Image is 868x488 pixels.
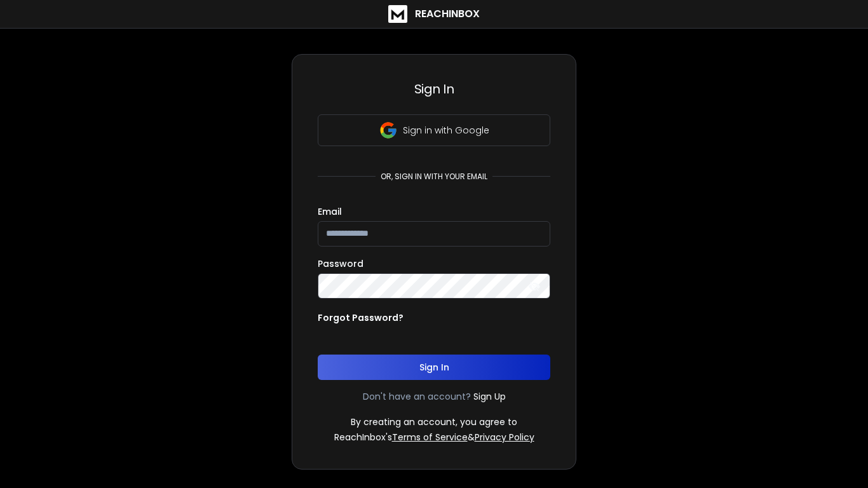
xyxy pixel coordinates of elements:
p: Don't have an account? [363,390,471,403]
a: Privacy Policy [475,431,534,444]
button: Sign in with Google [318,114,550,146]
p: ReachInbox's & [334,431,534,444]
label: Email [318,207,342,216]
button: Sign In [318,355,550,380]
a: Terms of Service [392,431,468,444]
label: Password [318,259,363,268]
h3: Sign In [318,80,550,98]
p: By creating an account, you agree to [351,416,517,428]
a: Sign Up [473,390,506,403]
h1: ReachInbox [415,6,480,22]
p: Forgot Password? [318,311,403,324]
p: or, sign in with your email [376,172,492,182]
a: ReachInbox [388,5,480,23]
p: Sign in with Google [403,124,489,137]
img: logo [388,5,407,23]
